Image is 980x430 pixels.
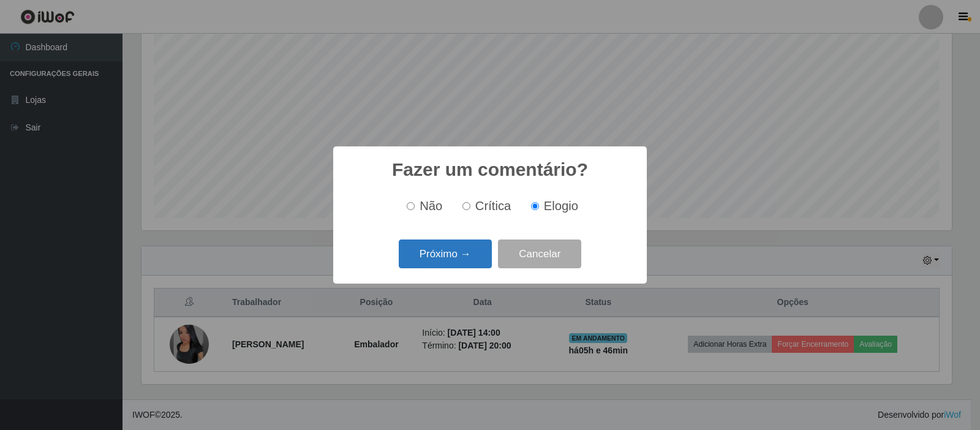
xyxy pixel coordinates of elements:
[392,159,588,181] h2: Fazer um comentário?
[462,202,470,210] input: Crítica
[544,199,578,213] span: Elogio
[399,240,492,268] button: Próximo →
[475,199,511,213] span: Crítica
[498,240,581,268] button: Cancelar
[420,199,442,213] span: Não
[407,202,415,210] input: Não
[531,202,539,210] input: Elogio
